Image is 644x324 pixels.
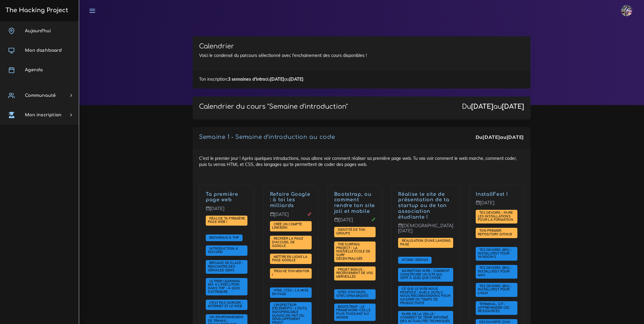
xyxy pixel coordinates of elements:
[476,192,517,197] p: Journée InstallFest - Git & Github
[334,227,376,237] span: Nous allons te demander d'imaginer l'univers autour de ton groupe de travail.
[400,239,451,247] a: Réalisation d'une landing page
[478,284,512,295] a: Tes devoirs (bis) : Installfest pour Linux
[336,228,366,236] a: Identité de ton groupe
[206,192,247,203] p: C'est le premier jour ! Après quelques introductions, nous allons voir comment réaliser sa premiè...
[272,237,303,248] a: Recréer la page d'accueil de Google
[621,5,632,16] img: eg54bupqcshyolnhdacp.jpg
[270,192,310,209] a: Refaire Google : à toi les milliards
[398,223,453,238] p: [DEMOGRAPHIC_DATA][DATE]
[400,258,429,262] a: Atomic Design
[272,255,308,262] span: Mettre en ligne la page Google
[208,279,240,294] a: Le Peer learning mis à l'exécution dans THP : à quoi s'attendre
[462,103,524,111] div: Du au
[270,76,284,82] strong: [DATE]
[476,200,517,210] p: [DATE]
[272,222,302,230] a: Créé un compte LinkedIn
[25,48,62,53] span: Mon dashboard
[25,68,43,72] span: Agenda
[478,284,512,295] span: Tes devoirs (bis) : Installfest pour Linux
[398,238,453,248] span: Le projet de toute une semaine ! Tu vas réaliser la page de présentation d'une organisation de to...
[478,266,512,277] span: Tes devoirs (bis) : Installfest pour MAC
[336,242,370,260] span: The Surfing Project : la nouvelle école de surf décentralisée
[334,304,376,321] span: Tu vas voir comment faire marcher Bootstrap, le framework CSS le plus populaire au monde qui te p...
[208,301,243,308] span: C'est pas sorcier : internet et le web
[25,29,51,33] span: Aujourd'hui
[272,222,302,230] span: Créé un compte LinkedIn
[482,134,500,140] strong: [DATE]
[193,69,530,89] div: Ton inscription: du au
[25,113,61,117] span: Mon inscription
[272,269,310,277] span: Trouve ton mentor !
[471,103,493,110] strong: [DATE]
[206,260,247,274] span: THP est avant tout un aventure humaine avec des rencontres. Avant de commencer nous allons te dem...
[478,266,512,277] a: Tes devoirs (bis) : Installfest pour MAC
[334,192,375,214] a: Bootstrap, ou comment rendre ton site joli et mobile
[270,212,312,222] p: [DATE]
[206,300,247,310] span: Nous allons voir ensemble comment internet marche, et comment fonctionne une page web quand tu cl...
[334,217,376,227] p: [DATE]
[208,261,243,272] a: Brisage de glace : rencontre des géniales gens
[199,103,348,111] p: Calendrier du cours "Semaine d'introduction"
[270,268,312,279] span: Nous allons te demander de trouver la personne qui va t'aider à faire la formation dans les meill...
[199,52,524,58] p: Voici le condensé du parcours sélectionné avec l'enchainement des cours disponibles !
[476,134,524,141] div: Du au
[199,134,335,140] a: Semaine 1 - Semaine d'introduction au code
[476,301,517,315] span: Nous allons t'expliquer comment appréhender ces puissants outils.
[208,217,245,224] a: Réalise ta première page web !
[502,103,524,110] strong: [DATE]
[272,288,308,296] a: HTML / CSS : la mise en page
[371,217,376,222] i: Corrections cette journée là
[400,269,450,280] span: Marketing web : comment construire un site qui sert à quelque chose
[478,248,512,259] span: Tes devoirs (bis) : Installfest pour Windows
[398,257,432,263] span: Tu vas voir comment penser composants quand tu fais des pages web.
[478,229,513,237] a: Ton premier repository GitHub
[334,241,376,262] span: Tu vas devoir refaire la page d'accueil de The Surfing Project, une école de code décentralisée. ...
[208,301,243,309] a: C'est pas sorcier : internet et le web
[206,234,243,241] span: Salut à toi et bienvenue à The Hacking Project. Que tu sois avec nous pour 3 semaines, 12 semaine...
[336,305,370,320] a: Bootstrap : le framework CSS le plus puissant au monde
[400,258,429,262] span: Atomic Design
[478,302,509,313] span: Terminal, Git : appréhender ces ressources
[478,211,515,222] a: Tes devoirs : faire les installations pour la formation
[400,287,450,305] a: Ce que le web nous propose : quels outils nous recommandons pour gagner du temps de productivité
[270,221,312,231] span: Dans ce projet, tu vas mettre en place un compte LinkedIn et le préparer pour ta future vie.
[336,290,370,298] a: Sites statiques, sites dynamiques
[208,279,240,294] span: Le Peer learning mis à l'exécution dans THP : à quoi s'attendre
[476,192,508,197] a: InstallFest !
[334,192,376,214] p: Après avoir vu comment faire ses première pages, nous allons te montrer Bootstrap, un puissant fr...
[208,261,243,272] span: Brisage de glace : rencontre des géniales gens
[206,192,238,203] a: Ta première page web
[334,266,376,280] span: Ce projet vise à souder la communauté en faisant profiter au plus grand nombre de vos projets.
[334,289,376,300] span: Nous allons voir la différence entre ces deux types de sites
[506,134,524,140] strong: [DATE]
[289,76,303,82] strong: [DATE]
[206,216,247,226] span: Dans ce projet, nous te demanderons de coder ta première page web. Ce sera l'occasion d'appliquer...
[270,236,312,249] span: L'intitulé du projet est simple, mais le projet sera plus dur qu'il n'y parait.
[336,290,370,298] span: Sites statiques, sites dynamiques
[400,238,451,246] span: Réalisation d'une landing page
[25,93,56,98] span: Communauté
[336,268,373,279] a: PROJET BONUS : recensement de vos merveilles
[208,235,240,240] a: Bienvenue à THP
[478,210,515,222] span: Tes devoirs : faire les installations pour la formation
[336,242,370,261] a: The Surfing Project : la nouvelle école de surf décentralisée
[206,278,247,295] span: Nous verrons comment survivre avec notre pédagogie révolutionnaire
[476,265,517,279] span: Il est temps de faire toutes les installations nécéssaire au bon déroulement de ta formation chez...
[476,283,517,297] span: Il est temps de faire toutes les installations nécéssaire au bon déroulement de ta formation chez...
[400,269,450,280] a: Marketing web : comment construire un site qui sert à quelque chose
[4,7,68,14] h3: The Hacking Project
[478,302,509,313] a: Terminal, Git : appréhender ces ressources
[336,267,373,279] span: PROJET BONUS : recensement de vos merveilles
[400,287,450,305] span: Ce que le web nous propose : quels outils nous recommandons pour gagner du temps de productivité
[476,228,517,238] span: Pour ce projet, nous allons te proposer d'utiliser ton nouveau terminal afin de faire marcher Git...
[478,248,512,259] a: Tes devoirs (bis) : Installfest pour Windows
[272,269,310,277] a: Trouve ton mentor !
[398,268,453,282] span: Marketing web : comment construire un site qui sert à quelque chose
[206,206,247,216] p: [DATE]
[199,43,524,50] h3: Calendrier
[476,210,517,224] span: Nous allons te donner des devoirs pour le weekend : faire en sorte que ton ordinateur soit prêt p...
